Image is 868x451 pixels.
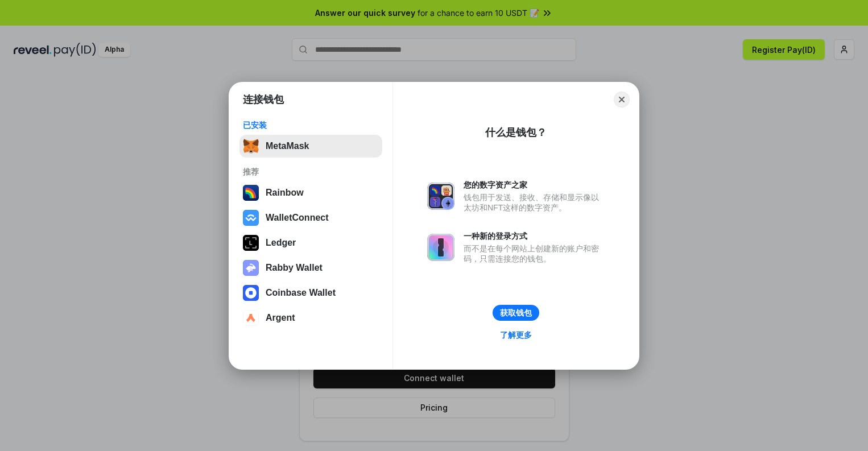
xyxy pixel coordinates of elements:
div: Coinbase Wallet [266,288,336,298]
div: 而不是在每个网站上创建新的账户和密码，只需连接您的钱包。 [464,243,605,264]
button: Ledger [239,231,382,254]
div: 什么是钱包？ [485,126,547,139]
img: svg+xml,%3Csvg%20xmlns%3D%22http%3A%2F%2Fwww.w3.org%2F2000%2Fsvg%22%20fill%3D%22none%22%20viewBox... [243,260,259,276]
h1: 连接钱包 [243,93,284,106]
button: Rabby Wallet [239,256,382,279]
div: 了解更多 [500,330,532,340]
div: Rabby Wallet [266,263,323,273]
img: svg+xml,%3Csvg%20width%3D%2228%22%20height%3D%2228%22%20viewBox%3D%220%200%2028%2028%22%20fill%3D... [243,310,259,326]
div: 推荐 [243,167,379,177]
div: 钱包用于发送、接收、存储和显示像以太坊和NFT这样的数字资产。 [464,192,605,213]
button: Coinbase Wallet [239,282,382,304]
div: 获取钱包 [500,308,532,318]
img: svg+xml,%3Csvg%20width%3D%22120%22%20height%3D%22120%22%20viewBox%3D%220%200%20120%20120%22%20fil... [243,185,259,201]
img: svg+xml,%3Csvg%20width%3D%2228%22%20height%3D%2228%22%20viewBox%3D%220%200%2028%2028%22%20fill%3D... [243,210,259,226]
button: WalletConnect [239,206,382,229]
div: 一种新的登录方式 [464,231,605,241]
div: Rainbow [266,188,304,198]
div: 您的数字资产之家 [464,180,605,190]
img: svg+xml,%3Csvg%20fill%3D%22none%22%20height%3D%2233%22%20viewBox%3D%220%200%2035%2033%22%20width%... [243,138,259,154]
button: 获取钱包 [493,305,539,321]
a: 了解更多 [493,328,539,342]
div: MetaMask [266,141,309,151]
img: svg+xml,%3Csvg%20xmlns%3D%22http%3A%2F%2Fwww.w3.org%2F2000%2Fsvg%22%20width%3D%2228%22%20height%3... [243,235,259,251]
img: svg+xml,%3Csvg%20xmlns%3D%22http%3A%2F%2Fwww.w3.org%2F2000%2Fsvg%22%20fill%3D%22none%22%20viewBox... [427,234,454,261]
img: svg+xml,%3Csvg%20width%3D%2228%22%20height%3D%2228%22%20viewBox%3D%220%200%2028%2028%22%20fill%3D... [243,285,259,301]
div: Argent [266,313,295,323]
div: Ledger [266,238,296,248]
img: svg+xml,%3Csvg%20xmlns%3D%22http%3A%2F%2Fwww.w3.org%2F2000%2Fsvg%22%20fill%3D%22none%22%20viewBox... [427,183,454,210]
button: MetaMask [239,135,382,158]
button: Rainbow [239,181,382,204]
div: WalletConnect [266,213,329,223]
button: Argent [239,307,382,329]
button: Close [614,92,630,107]
div: 已安装 [243,120,379,130]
